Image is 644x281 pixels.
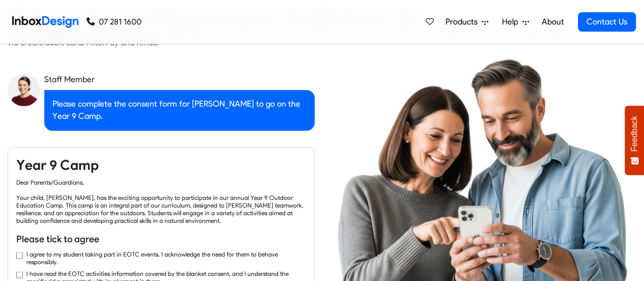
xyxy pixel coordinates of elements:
h4: Year 9 Camp [16,156,306,174]
a: Products [441,12,492,32]
a: Contact Us [578,12,636,32]
span: Feedback [630,116,639,151]
span: Products [445,16,482,28]
span: Help [502,16,522,28]
div: Please complete the consent form for [PERSON_NAME] to go on the Year 9 Camp. [44,90,315,131]
button: Feedback - Show survey [625,106,644,175]
div: Dear Parents/Guardians, Your child, [PERSON_NAME], has the exciting opportunity to participate in... [16,178,306,224]
img: staff_avatar.png [8,73,40,106]
label: I agree to my student taking part in EOTC events. I acknowledge the need for them to behave respo... [26,250,306,265]
a: 07 281 1600 [87,16,142,28]
div: Staff Member [44,73,315,86]
h6: Please tick to agree [16,232,306,245]
a: About [539,12,567,32]
a: Help [498,12,533,32]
